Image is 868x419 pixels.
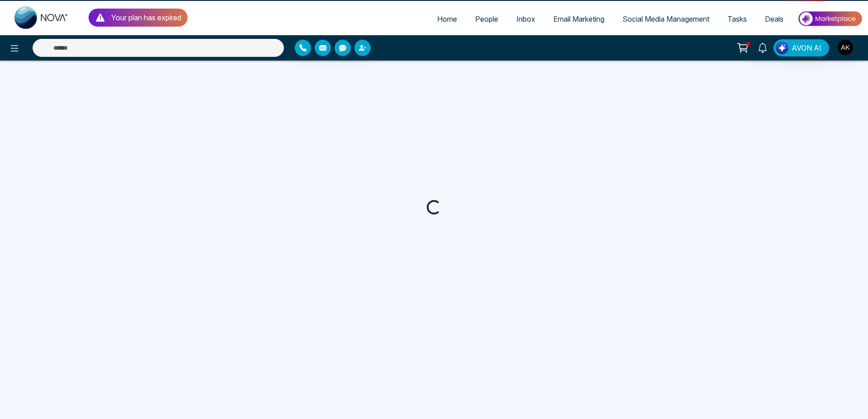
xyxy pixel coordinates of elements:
[111,12,181,23] p: Your plan has expired
[507,10,544,28] a: Inbox
[553,14,604,23] span: Email Marketing
[437,14,457,23] span: Home
[727,14,747,23] span: Tasks
[774,39,829,56] button: AVON AI
[776,42,788,54] img: Lead Flow
[613,10,718,28] a: Social Media Management
[475,14,498,23] span: People
[797,9,863,29] img: Market-place.gif
[838,40,853,55] img: User Avatar
[765,14,783,23] span: Deals
[14,6,69,29] img: Nova CRM Logo
[718,10,756,28] a: Tasks
[623,14,709,23] span: Social Media Management
[516,14,535,23] span: Inbox
[756,10,793,28] a: Deals
[466,10,507,28] a: People
[428,10,466,28] a: Home
[544,10,613,28] a: Email Marketing
[792,42,821,53] span: AVON AI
